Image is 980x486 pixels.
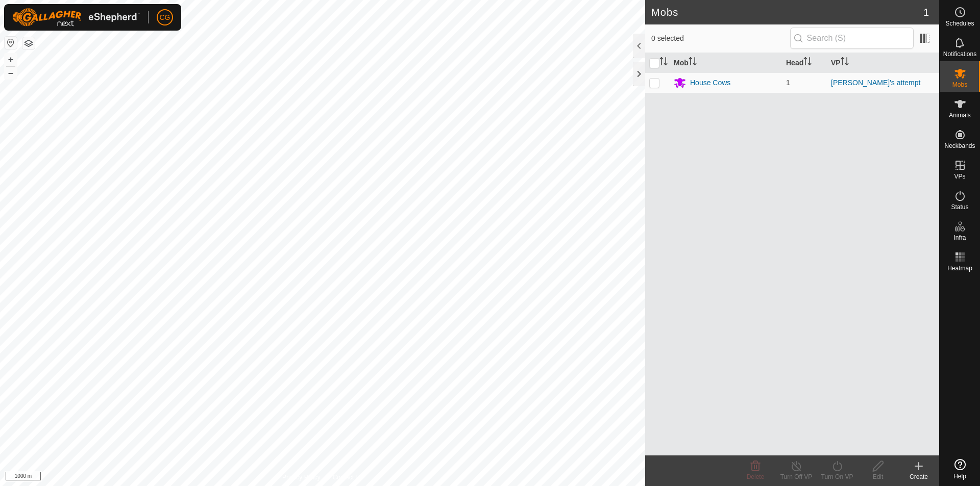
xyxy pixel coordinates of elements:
a: Contact Us [333,473,363,482]
button: + [5,54,17,66]
div: House Cows [690,78,730,88]
div: Edit [857,472,898,481]
span: Notifications [943,51,976,57]
span: Neckbands [944,143,975,149]
h2: Mobs [651,6,923,18]
span: 1 [786,79,790,87]
p-sorticon: Activate to sort [803,59,812,67]
button: Map Layers [22,37,35,49]
span: Heatmap [947,265,972,271]
span: Mobs [952,82,967,88]
th: VP [827,53,939,73]
div: Turn On VP [817,472,857,481]
p-sorticon: Activate to sort [689,59,697,67]
img: Gallagher Logo [12,8,140,27]
span: 1 [923,5,929,20]
span: Delete [747,473,765,480]
span: CG [160,12,170,23]
span: Infra [953,235,966,241]
div: Turn Off VP [776,472,817,481]
th: Head [782,53,827,73]
span: VPs [954,173,965,180]
span: Animals [949,112,971,118]
p-sorticon: Activate to sort [659,59,668,67]
a: Help [940,455,980,483]
input: Search (S) [790,28,914,49]
button: Reset Map [5,37,17,49]
button: – [5,67,17,79]
span: Help [953,473,966,479]
span: Schedules [945,20,974,27]
div: Create [898,472,939,481]
p-sorticon: Activate to sort [841,59,849,67]
span: 0 selected [651,33,790,44]
a: [PERSON_NAME]'s attempt [831,79,920,87]
a: Privacy Policy [282,473,321,482]
span: Status [951,204,968,210]
th: Mob [670,53,782,73]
